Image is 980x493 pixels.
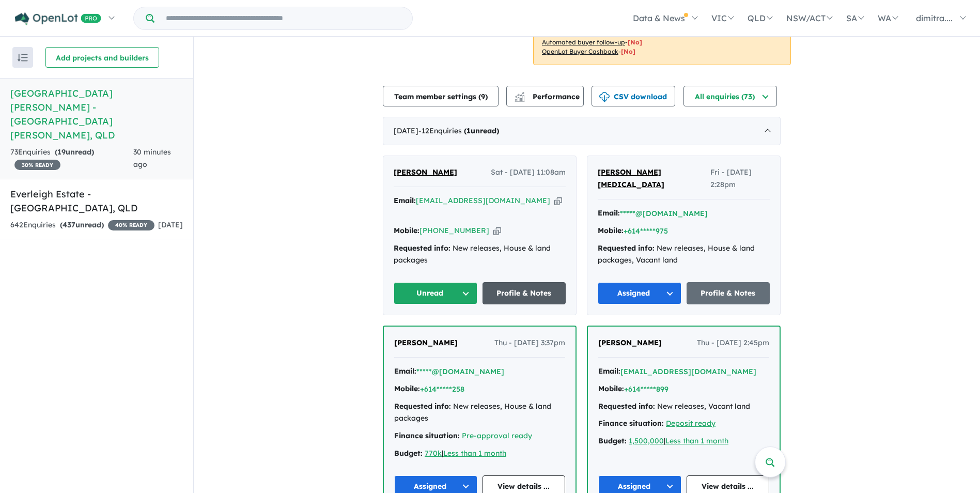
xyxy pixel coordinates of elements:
span: [PERSON_NAME] [598,338,662,347]
button: Add projects and builders [45,47,159,68]
img: download icon [599,92,610,102]
span: 437 [63,220,75,229]
span: [PERSON_NAME][MEDICAL_DATA] [598,167,664,189]
div: New releases, House & land packages, Vacant land [598,242,770,267]
strong: Requested info: [394,402,451,411]
h5: [GEOGRAPHIC_DATA][PERSON_NAME] - [GEOGRAPHIC_DATA][PERSON_NAME] , QLD [10,86,183,142]
h5: Everleigh Estate - [GEOGRAPHIC_DATA] , QLD [10,187,183,215]
strong: Mobile: [598,226,624,235]
button: [EMAIL_ADDRESS][DOMAIN_NAME] [620,366,756,377]
strong: Requested info: [394,243,450,253]
span: - 12 Enquir ies [418,126,499,135]
div: New releases, House & land packages [394,400,565,425]
button: Performance [506,86,584,106]
span: [PERSON_NAME] [394,167,457,177]
a: Profile & Notes [687,282,770,304]
a: 770k [425,449,442,458]
button: Copy [554,195,562,206]
a: Pre-approval ready [462,431,532,440]
div: [DATE] [383,117,781,146]
span: [No] [628,38,642,46]
strong: Email: [394,366,416,376]
button: Copy [493,225,501,236]
strong: Mobile: [598,384,624,393]
span: 19 [57,147,66,157]
button: Assigned [598,282,681,304]
a: Less than 1 month [665,436,728,445]
strong: Mobile: [394,384,420,393]
strong: Budget: [598,436,627,445]
strong: Requested info: [598,402,655,411]
a: Deposit ready [666,419,715,428]
strong: ( unread) [55,147,94,157]
strong: Requested info: [598,243,655,253]
u: OpenLot Buyer Cashback [542,48,618,55]
a: [PERSON_NAME] [598,337,662,349]
span: Performance [516,92,580,101]
a: Less than 1 month [443,449,506,458]
button: Unread [394,282,477,304]
strong: ( unread) [60,220,104,229]
button: All enquiries (73) [683,86,777,106]
img: sort.svg [18,54,28,61]
span: 1 [466,126,471,135]
button: Team member settings (9) [383,86,499,106]
span: [PERSON_NAME] [394,338,458,347]
a: 1,500,000 [629,436,664,445]
a: [EMAIL_ADDRESS][DOMAIN_NAME] [416,196,550,205]
strong: Email: [394,196,416,205]
div: 642 Enquir ies [10,219,154,232]
strong: Finance situation: [394,431,460,440]
strong: Finance situation: [598,419,664,428]
span: 40 % READY [108,220,154,230]
strong: ( unread) [464,126,499,135]
span: dimitra.... [916,13,953,23]
img: Openlot PRO Logo White [15,12,101,25]
a: [PHONE_NUMBER] [419,226,489,235]
span: [No] [621,48,635,55]
strong: Mobile: [394,226,419,235]
span: 9 [481,92,485,101]
strong: Budget: [394,449,423,458]
span: Fri - [DATE] 2:28pm [710,166,770,191]
a: [PERSON_NAME] [394,166,457,179]
span: Thu - [DATE] 2:45pm [697,337,769,349]
img: bar-chart.svg [515,95,525,102]
span: 30 minutes ago [133,147,171,169]
span: Sat - [DATE] 11:08am [491,166,566,179]
span: [DATE] [158,220,183,229]
div: New releases, Vacant land [598,400,769,413]
strong: Email: [598,208,620,218]
a: Profile & Notes [483,282,566,304]
a: [PERSON_NAME] [394,337,458,349]
u: Automated buyer follow-up [542,38,625,46]
div: | [598,435,769,448]
img: line-chart.svg [515,92,524,98]
button: CSV download [592,86,675,106]
div: | [394,448,565,460]
div: New releases, House & land packages [394,242,566,267]
span: 30 % READY [14,160,60,170]
strong: Email: [598,366,620,376]
input: Try estate name, suburb, builder or developer [157,7,410,29]
a: [PERSON_NAME][MEDICAL_DATA] [598,166,710,191]
span: Thu - [DATE] 3:37pm [494,337,565,349]
div: 73 Enquir ies [10,146,133,171]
